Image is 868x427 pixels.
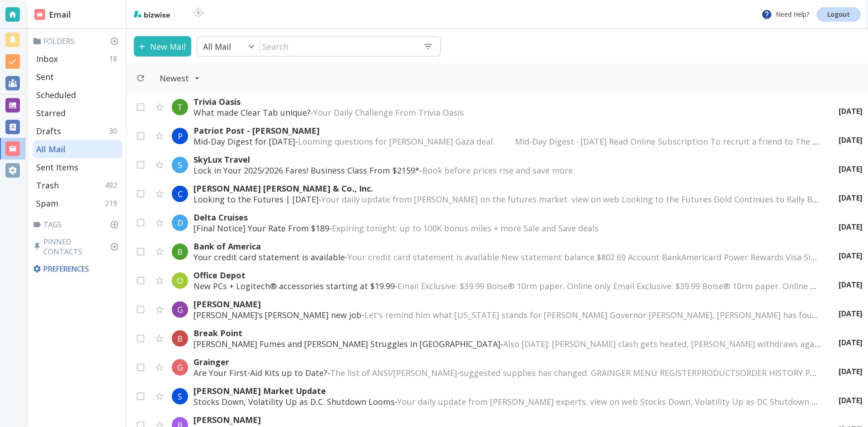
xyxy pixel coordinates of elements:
[36,108,66,118] p: Starred
[33,237,123,257] p: Pinned Contacts
[177,246,183,257] p: B
[839,395,863,405] p: [DATE]
[33,220,123,230] p: Tags
[193,396,821,407] p: Stocks Down, Volatility Up as D.C. Shutdown Looms -
[36,89,76,100] p: Scheduled
[839,164,863,174] p: [DATE]
[193,125,821,136] p: Patriot Post - [PERSON_NAME]
[839,251,863,261] p: [DATE]
[193,270,821,281] p: Office Depot
[193,299,821,310] p: [PERSON_NAME]
[193,165,821,176] p: Lock in Your 2025/2026 Fares! Business Class From $2159* -
[177,102,183,113] p: T
[34,9,71,21] h2: Email
[193,385,821,396] p: [PERSON_NAME] Market Update
[761,9,809,20] p: Need Help?
[839,280,863,290] p: [DATE]
[816,7,861,22] a: Logout
[193,194,821,205] p: Looking to the Futures | [DATE] -
[193,212,821,223] p: Delta Cruises
[193,223,821,234] p: [Final Notice] Your Rate From $189 -
[177,362,183,373] p: G
[178,188,183,199] p: C
[193,328,821,338] p: Break Point
[193,310,821,320] p: [PERSON_NAME]’s [PERSON_NAME] new job -
[33,140,123,158] div: All Mail
[134,36,191,56] button: New Mail
[132,70,149,86] button: Refresh
[193,338,821,349] p: [PERSON_NAME] Fumes and [PERSON_NAME] Struggles in [GEOGRAPHIC_DATA] -
[134,10,170,18] img: bizwise
[193,183,821,194] p: [PERSON_NAME] [PERSON_NAME] & Co., Inc.
[839,366,863,376] p: [DATE]
[193,154,821,165] p: SkyLux Travel
[839,222,863,232] p: [DATE]
[839,338,863,347] p: [DATE]
[193,96,821,107] p: Trivia Oasis
[313,107,647,118] span: Your Daily Challenge From Trivia Oasis ‌ ‌ ‌ ‌ ‌ ‌ ‌ ‌ ‌ ‌ ‌ ‌ ‌ ‌ ‌ ‌ ‌ ‌ ‌ ‌ ‌ ‌ ‌ ‌ ‌ ‌ ‌ ‌ ‌ ...
[177,217,183,228] p: D
[33,158,123,176] div: Sent Items
[34,9,45,20] img: DashboardSidebarEmail.svg
[36,126,61,136] p: Drafts
[178,160,182,170] p: S
[177,275,183,286] p: O
[193,357,821,367] p: Grainger
[839,106,863,116] p: [DATE]
[839,309,863,319] p: [DATE]
[33,176,123,194] div: Trash492
[260,37,416,56] input: Search
[178,131,183,141] p: P
[193,136,821,147] p: Mid-Day Digest for [DATE] -
[36,53,58,64] p: Inbox
[33,50,123,68] div: Inbox18
[178,391,182,402] p: S
[36,180,59,191] p: Trash
[193,252,821,263] p: Your credit card statement is available -
[193,241,821,252] p: Bank of America
[36,71,54,82] p: Sent
[36,198,58,209] p: Spam
[33,104,123,122] div: Starred
[33,122,123,140] div: Drafts30
[203,41,231,52] p: All Mail
[31,260,123,277] div: Preferences
[839,135,863,145] p: [DATE]
[36,162,78,173] p: Sent Items
[36,144,66,155] p: All Mail
[105,198,121,208] p: 219
[422,165,758,176] span: Book before prices rise and save more ͏ ͏ ͏ ͏ ͏ ͏ ͏ ͏ ͏ ͏ ͏ ͏ ͏ ͏ ͏ ͏ ͏ ͏ ͏ ͏ ͏ ͏ ͏ ͏ ͏ ͏ ͏ ͏ ͏ ͏...
[178,7,219,22] img: BioTech International
[33,68,123,86] div: Sent
[33,194,123,212] div: Spam219
[33,86,123,104] div: Scheduled
[177,304,183,315] p: G
[193,414,821,425] p: [PERSON_NAME]
[193,281,821,291] p: New PCs + Logitech® accessories starting at $19.99 -
[151,68,209,88] button: Filter
[193,107,821,118] p: What made Clear Tab unique? -
[33,36,123,46] p: Folders
[109,54,121,64] p: 18
[109,126,121,136] p: 30
[827,11,850,18] p: Logout
[105,180,121,190] p: 492
[332,223,750,234] span: Expiring tonight: up to 100K bonus miles + more Sale and Save deals ͏ ͏ ͏ ͏ ͏ ͏ ͏ ͏ ͏ ͏ ͏ ͏ ͏ ͏ ͏...
[193,367,821,378] p: Are Your First-Aid Kits up to Date? -
[839,193,863,203] p: [DATE]
[33,264,121,274] p: Preferences
[177,333,183,344] p: B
